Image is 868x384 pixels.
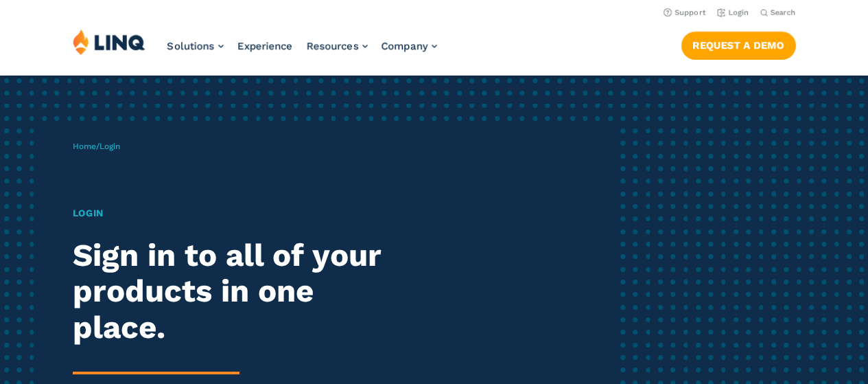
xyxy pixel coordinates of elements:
nav: Button Navigation [681,29,796,59]
span: Login [99,142,120,151]
span: / [73,142,120,151]
a: Login [717,8,749,17]
span: Solutions [167,40,215,52]
span: Search [771,8,796,17]
img: LINQ | K‑12 Software [73,29,145,55]
button: Open Search Bar [760,8,796,18]
a: Experience [237,40,293,52]
a: Request a Demo [681,32,796,59]
nav: Primary Navigation [167,29,437,74]
a: Support [664,8,706,17]
span: Resources [307,40,359,52]
h2: Sign in to all of your products in one place. [73,238,407,346]
h1: Login [73,206,407,221]
a: Solutions [167,40,224,52]
span: Company [382,40,428,52]
a: Home [73,142,96,151]
a: Resources [307,40,368,52]
a: Company [382,40,437,52]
